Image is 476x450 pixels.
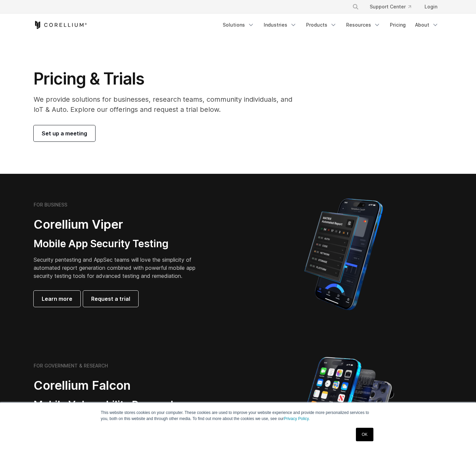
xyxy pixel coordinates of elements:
span: Request a trial [91,295,130,303]
h6: FOR BUSINESS [34,202,67,208]
h2: Corellium Falcon [34,378,222,393]
a: About [411,19,443,31]
h3: Mobile Vulnerability Research [34,398,222,411]
div: Navigation Menu [344,1,443,13]
a: Products [302,19,341,31]
div: Navigation Menu [219,19,443,31]
a: OK [356,428,373,441]
a: Corellium Home [34,21,87,29]
a: Resources [342,19,385,31]
button: Search [350,1,362,13]
a: Pricing [386,19,410,31]
a: Industries [260,19,301,31]
span: Learn more [42,295,72,303]
a: Set up a meeting [34,125,95,141]
p: This website stores cookies on your computer. These cookies are used to improve your website expe... [101,410,375,422]
span: Set up a meeting [42,129,87,137]
a: Support Center [364,1,416,13]
a: Solutions [219,19,258,31]
h1: Pricing & Trials [34,69,302,89]
a: Request a trial [83,291,138,307]
p: Security pentesting and AppSec teams will love the simplicity of automated report generation comb... [34,256,206,280]
a: Learn more [34,291,80,307]
img: Corellium MATRIX automated report on iPhone showing app vulnerability test results across securit... [293,195,394,313]
a: Privacy Policy. [284,416,310,421]
a: Login [419,1,443,13]
h2: Corellium Viper [34,217,206,232]
p: We provide solutions for businesses, research teams, community individuals, and IoT & Auto. Explo... [34,94,302,115]
h3: Mobile App Security Testing [34,237,206,250]
h6: FOR GOVERNMENT & RESEARCH [34,363,108,369]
